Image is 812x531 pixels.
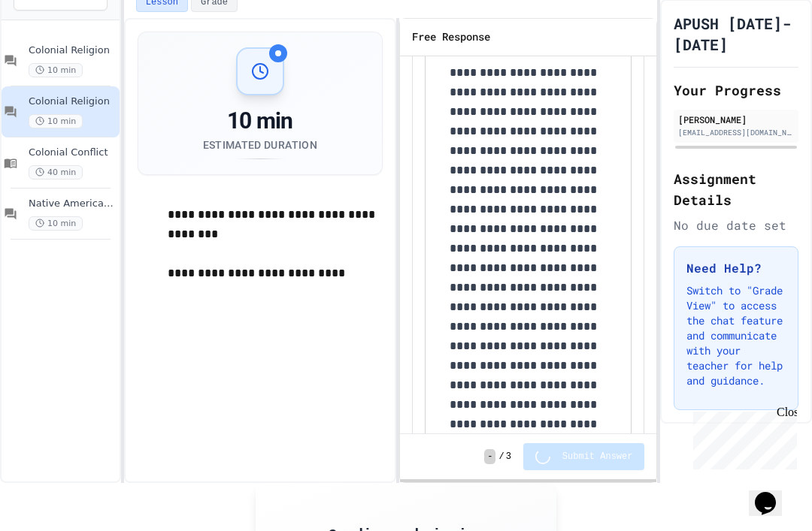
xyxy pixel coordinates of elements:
span: 40 min [29,165,83,180]
span: 3 [506,451,511,463]
iframe: chat widget [687,406,797,469]
div: Chat with us now!Close [6,6,104,95]
span: Colonial Religion [29,44,117,57]
div: [PERSON_NAME] [678,113,794,126]
div: No due date set [674,216,798,234]
span: 10 min [29,114,83,128]
span: - [484,449,495,464]
h6: Free Response [412,28,490,47]
div: [EMAIL_ADDRESS][DOMAIN_NAME] [678,127,794,138]
div: 10 min [203,107,317,134]
h2: Assignment Details [674,168,798,210]
span: 10 min [29,63,83,77]
p: Switch to "Grade View" to access the chat feature and communicate with your teacher for help and ... [686,283,786,388]
h1: APUSH [DATE]-[DATE] [674,13,798,55]
span: Submit Answer [562,451,633,463]
span: Colonial Religion [29,95,117,108]
h2: Your Progress [674,80,798,101]
iframe: chat widget [749,471,797,516]
span: 10 min [29,216,83,231]
span: Colonial Conflict [29,146,117,159]
span: / [498,451,504,463]
span: Native American Societies [29,198,117,210]
h3: Need Help? [686,259,786,277]
div: Estimated Duration [203,137,317,152]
